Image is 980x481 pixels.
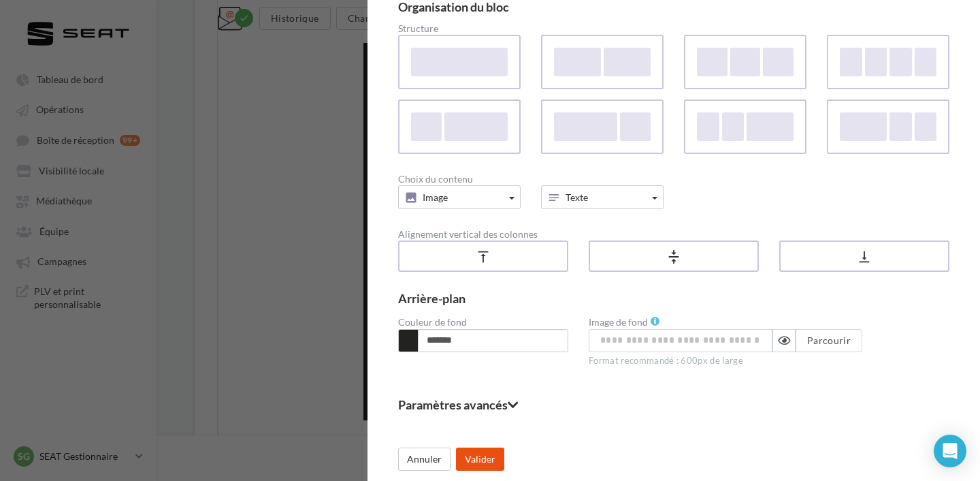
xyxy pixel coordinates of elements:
span: À très bientôt, [152,455,211,466]
span: L'équipe SEAT. [152,466,216,477]
span: Franchissez le pas ! [152,300,359,325]
span: Plongez dans et échangez avec nos équipes dans une ambiance conviviale. [152,434,538,445]
i: vertical_align_center [666,250,681,264]
div: Arrière-plan [398,292,949,305]
strong: Bonjour #firstName# [152,346,266,359]
strong: SEAT Arona [352,402,406,413]
strong: jour* [280,381,314,392]
div: Format recommandé : 600px de large [589,352,759,367]
strong: l’univers SEAT [210,434,277,445]
div: Organisation du bloc [398,1,949,13]
img: V3_JPO_Septembre_2025_-_Arona_-_National.jpg [145,3,553,283]
span: Image [423,191,448,203]
button: Image [398,185,521,209]
strong: 7 [280,381,285,392]
strong: €/ [280,381,293,392]
span: Texte [566,191,588,203]
label: Couleur de fond [398,317,467,327]
div: Alignement vertical des colonnes [398,230,949,239]
strong: à partir de [233,381,280,392]
i: vertical_align_top [476,250,491,264]
fieldset: Paramètres avancés [398,399,949,411]
button: Annuler [398,448,451,471]
div: Open Intercom Messenger [934,435,966,467]
i: vertical_align_bottom [857,250,872,264]
strong: SEAT Arona [179,381,233,392]
span: Parcourir [807,335,851,346]
button: Valider [456,448,504,471]
strong: , [266,346,269,359]
div: Structure [398,24,949,33]
span: À l’occasion de nos Journées Portes Ouvertes les [DATE] et [DATE], profitez de notre SUV urbain . [152,370,535,392]
span: Polyvalente, élégante et pensée pour la ville, la associe confort et sécurité pour accompagner to... [152,402,538,424]
label: Image de fond [589,317,648,327]
div: Choix du contenu [398,174,949,184]
button: Parcourir [796,329,862,352]
button: Texte [541,185,664,209]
